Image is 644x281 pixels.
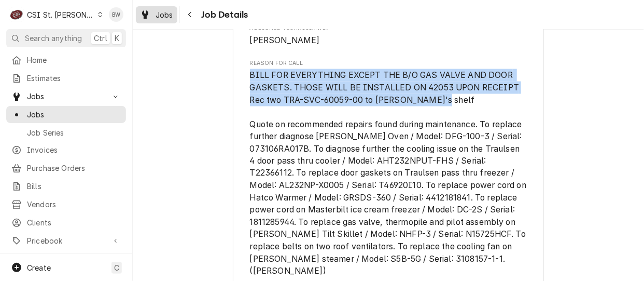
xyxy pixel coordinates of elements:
[27,91,105,102] span: Jobs
[27,9,94,20] div: CSI St. [PERSON_NAME]
[250,24,527,46] div: Assigned Technician(s)
[114,262,119,273] span: C
[27,144,121,155] span: Invoices
[6,141,126,158] a: Invoices
[250,69,527,278] span: Reason For Call
[27,109,121,120] span: Jobs
[9,7,24,22] div: C
[6,251,126,269] a: Reports
[9,7,24,22] div: CSI St. Louis's Avatar
[27,181,121,192] span: Bills
[182,6,199,23] button: Navigate back
[250,34,527,47] span: Assigned Technician(s)
[136,6,177,23] a: Jobs
[27,217,121,228] span: Clients
[6,106,126,123] a: Jobs
[27,73,121,84] span: Estimates
[109,7,123,22] div: Brad Wicks's Avatar
[250,35,320,45] span: [PERSON_NAME]
[6,178,126,195] a: Bills
[6,51,126,69] a: Home
[250,70,529,276] span: BILL FOR EVERYTHING EXCEPT THE B/O GAS VALVE AND DOOR GASKETS. THOSE WILL BE INSTALLED ON 42053 U...
[25,33,82,44] span: Search anything
[27,235,105,246] span: Pricebook
[27,163,121,173] span: Purchase Orders
[250,59,527,278] div: Reason For Call
[115,33,119,44] span: K
[6,70,126,87] a: Estimates
[156,9,173,20] span: Jobs
[109,7,123,22] div: BW
[94,33,107,44] span: Ctrl
[6,124,126,141] a: Job Series
[199,8,248,22] span: Job Details
[6,29,126,47] button: Search anythingCtrlK
[6,214,126,231] a: Clients
[6,88,126,105] a: Go to Jobs
[27,55,121,65] span: Home
[27,127,121,138] span: Job Series
[27,263,51,272] span: Create
[6,232,126,249] a: Go to Pricebook
[250,59,527,68] span: Reason For Call
[27,199,121,210] span: Vendors
[6,159,126,177] a: Purchase Orders
[6,196,126,213] a: Vendors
